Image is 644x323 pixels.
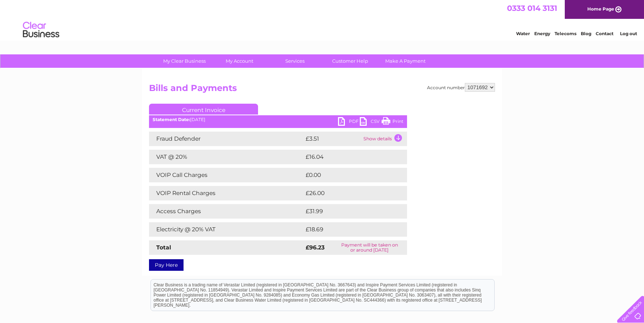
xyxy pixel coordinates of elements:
[596,31,613,36] a: Contact
[304,150,392,164] td: £16.04
[156,244,171,251] strong: Total
[151,4,494,35] div: Clear Business is a trading name of Verastar Limited (registered in [GEOGRAPHIC_DATA] No. 3667643...
[375,54,435,68] a: Make A Payment
[149,204,304,219] td: Access Charges
[153,117,190,122] b: Statement Date:
[149,186,304,200] td: VOIP Rental Charges
[154,54,214,68] a: My Clear Business
[507,4,557,13] a: 0333 014 3131
[149,117,407,122] div: [DATE]
[304,204,392,219] td: £31.99
[534,31,550,36] a: Energy
[149,132,304,146] td: Fraud Defender
[304,168,390,182] td: £0.00
[149,104,258,115] a: Current Invoice
[304,132,362,146] td: £3.51
[360,117,382,128] a: CSV
[210,54,270,68] a: My Account
[306,244,325,251] strong: £96.23
[362,132,407,146] td: Show details
[149,168,304,182] td: VOIP Call Charges
[304,222,392,237] td: £18.69
[581,31,591,36] a: Blog
[516,31,530,36] a: Water
[338,117,360,128] a: PDF
[23,19,60,41] img: logo.png
[304,186,393,200] td: £26.00
[149,259,184,271] a: Pay Here
[320,54,380,68] a: Customer Help
[382,117,403,128] a: Print
[620,31,637,36] a: Log out
[149,222,304,237] td: Electricity @ 20% VAT
[555,31,576,36] a: Telecoms
[149,83,495,97] h2: Bills and Payments
[265,54,325,68] a: Services
[427,83,495,92] div: Account number
[332,240,407,255] td: Payment will be taken on or around [DATE]
[149,150,304,164] td: VAT @ 20%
